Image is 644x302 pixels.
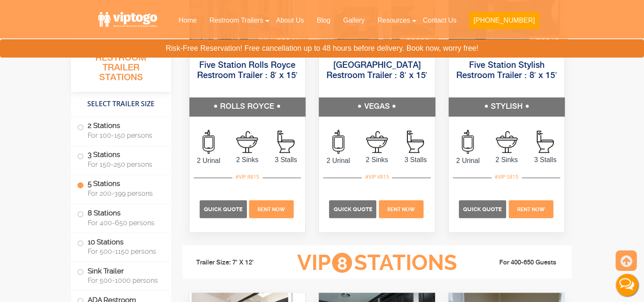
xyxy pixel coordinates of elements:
[333,206,372,212] span: Quick Quote
[387,206,415,212] span: Rent Now
[526,155,565,165] span: 3 Stalls
[337,11,371,30] a: Gallery
[358,155,396,165] span: 2 Sinks
[258,206,285,212] span: Rent Now
[248,205,295,212] a: Rent Now
[204,206,243,212] span: Quick Quote
[463,206,502,212] span: Quick Quote
[407,131,424,153] img: an icon of Stall
[449,156,487,166] span: 2 Urinal
[189,156,228,166] span: 2 Urinal
[507,205,554,212] a: Rent Now
[266,155,305,165] span: 3 Stalls
[88,131,161,139] span: For 100-150 persons
[449,97,565,116] h5: STYLISH
[197,61,298,80] a: Five Station Rolls Royce Restroom Trailer : 8′ x 15′
[77,146,165,172] label: 3 Stations
[269,11,310,30] a: About Us
[189,97,306,116] h5: ROLLS ROYCE
[88,189,161,197] span: For 200-399 persons
[310,11,337,30] a: Blog
[610,268,644,302] button: Live Chat
[469,12,539,29] button: [PHONE_NUMBER]
[459,205,507,212] a: Quick Quote
[77,175,165,201] label: 5 Stations
[88,247,161,255] span: For 500-1150 persons
[77,261,165,288] label: Sink Trailer
[77,233,165,259] label: 10 Stations
[88,218,161,226] span: For 400-650 persons
[203,11,269,30] a: Restroom Trailers
[77,204,165,230] label: 8 Stations
[462,130,474,154] img: an icon of urinal
[396,155,435,165] span: 3 Stalls
[332,130,344,154] img: an icon of urinal
[88,276,161,284] span: For 500-1000 persons
[487,155,526,165] span: 2 Sinks
[366,131,388,153] img: an icon of sink
[232,171,262,183] div: #VIP R815
[492,171,521,183] div: #VIP S815
[537,131,554,153] img: an icon of Stall
[88,160,161,168] span: For 150-250 persons
[189,250,284,275] li: Trailer Size: 7' X 12'
[71,41,171,92] h3: All Portable Restroom Trailer Stations
[362,171,392,183] div: #VIP V815
[517,206,545,212] span: Rent Now
[77,117,165,143] label: 2 Stations
[378,205,424,212] a: Rent Now
[278,131,295,153] img: an icon of Stall
[172,11,203,30] a: Home
[319,97,435,116] h5: VEGAS
[416,11,463,30] a: Contact Us
[203,130,215,154] img: an icon of urinal
[329,205,378,212] a: Quick Quote
[236,131,258,153] img: an icon of sink
[71,96,171,112] h4: Select Trailer Size
[496,131,518,153] img: an icon of sink
[456,61,557,80] a: Five Station Stylish Restroom Trailer : 8′ x 15′
[326,61,427,80] a: [GEOGRAPHIC_DATA] Restroom Trailer : 8′ x 15′
[228,155,266,165] span: 2 Sinks
[332,253,352,273] span: 8
[371,11,416,30] a: Resources
[200,205,248,212] a: Quick Quote
[283,251,470,274] h3: VIP Stations
[463,11,545,34] a: [PHONE_NUMBER]
[319,156,358,166] span: 2 Urinal
[470,257,566,267] li: For 400-650 Guests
